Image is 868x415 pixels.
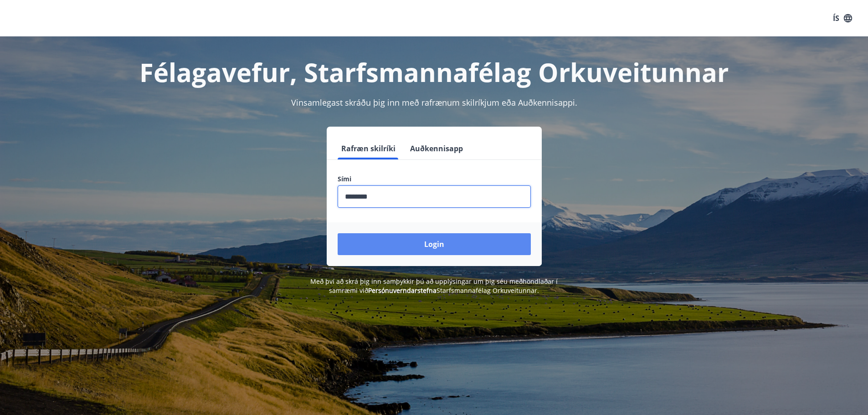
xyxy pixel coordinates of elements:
[117,55,751,89] h1: Félagavefur, Starfsmannafélag Orkuveitunnar
[828,10,857,26] button: ÍS
[368,286,437,295] a: Persónuverndarstefna
[338,138,399,159] button: Rafræn skilríki
[338,233,531,255] button: Login
[406,138,467,159] button: Auðkennisapp
[310,277,558,295] span: Með því að skrá þig inn samþykkir þú að upplýsingar um þig séu meðhöndlaðar í samræmi við Starfsm...
[291,97,577,108] span: Vinsamlegast skráðu þig inn með rafrænum skilríkjum eða Auðkennisappi.
[338,174,531,184] label: Sími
